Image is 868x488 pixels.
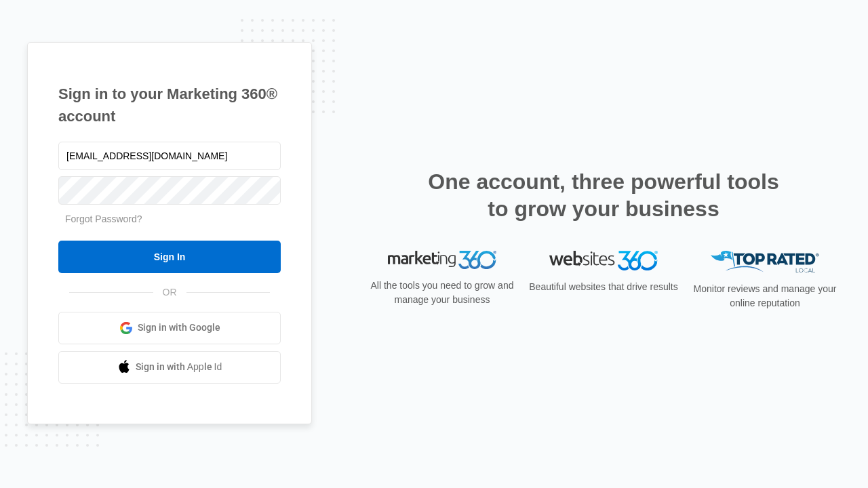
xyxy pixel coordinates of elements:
[549,251,658,270] img: Websites 360
[138,321,220,335] span: Sign in with Google
[528,280,679,294] p: Beautiful websites that drive results
[58,142,281,170] input: Email
[388,251,496,270] img: Marketing 360
[424,168,783,222] h2: One account, three powerful tools to grow your business
[58,312,281,344] a: Sign in with Google
[711,251,819,273] img: Top Rated Local
[136,360,222,374] span: Sign in with Apple Id
[58,351,281,384] a: Sign in with Apple Id
[366,279,518,307] p: All the tools you need to grow and manage your business
[58,83,281,127] h1: Sign in to your Marketing 360® account
[689,282,841,310] p: Monitor reviews and manage your online reputation
[58,241,281,273] input: Sign In
[65,213,142,224] a: Forgot Password?
[153,285,186,300] span: OR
